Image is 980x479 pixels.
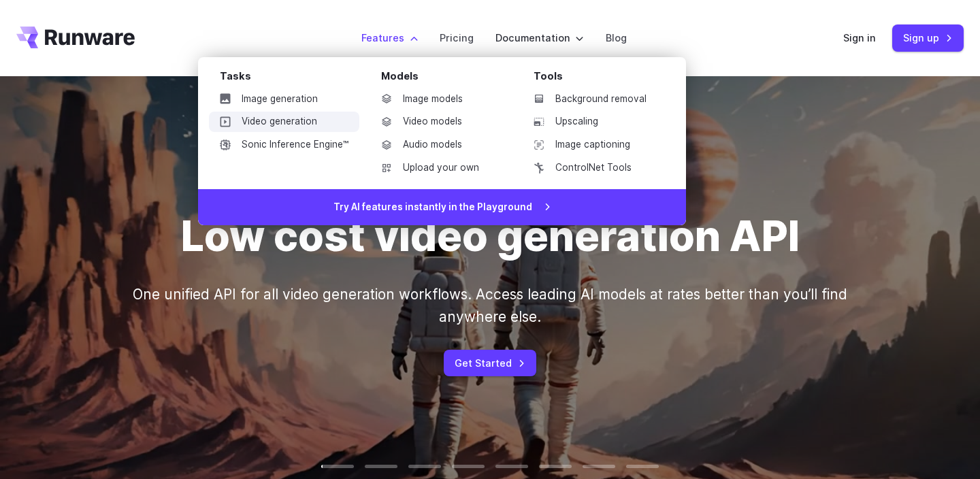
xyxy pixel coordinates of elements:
a: Try AI features instantly in the Playground [198,189,686,226]
a: Sonic Inference Engine™ [209,135,359,155]
a: Background removal [523,89,664,110]
div: Models [381,68,512,89]
a: Upload your own [370,158,512,178]
a: Image models [370,89,512,110]
a: ControlNet Tools [523,158,664,178]
a: Sign in [843,30,876,46]
div: Tools [534,68,664,89]
div: Tasks [220,68,359,89]
a: Image generation [209,89,359,110]
a: Sign up [892,24,964,51]
label: Features [361,30,418,46]
a: Image captioning [523,135,664,155]
a: Get Started [444,350,536,376]
a: Audio models [370,135,512,155]
a: Pricing [440,30,474,46]
p: One unified API for all video generation workflows. Access leading AI models at rates better than... [98,283,882,329]
a: Video models [370,112,512,132]
a: Upscaling [523,112,664,132]
a: Video generation [209,112,359,132]
a: Go to / [16,27,135,48]
label: Documentation [495,30,584,46]
a: Blog [606,30,627,46]
h1: Low cost video generation API [181,212,800,261]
